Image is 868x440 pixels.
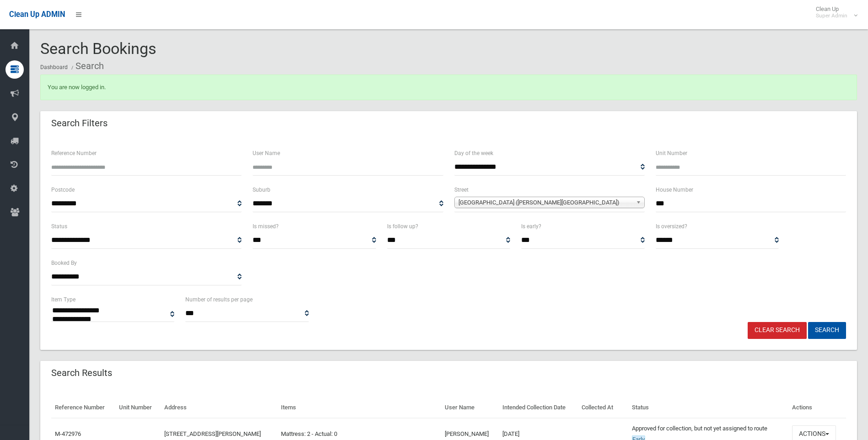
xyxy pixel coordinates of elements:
label: Booked By [51,258,77,268]
label: Is missed? [253,221,279,231]
label: Suburb [253,185,270,195]
th: Items [277,397,441,418]
span: [GEOGRAPHIC_DATA] ([PERSON_NAME][GEOGRAPHIC_DATA]) [458,197,632,208]
header: Search Results [40,364,123,382]
th: User Name [441,397,499,418]
th: Collected At [578,397,628,418]
a: Dashboard [40,64,68,70]
label: Is early? [521,221,541,231]
a: M-472976 [55,430,81,437]
th: Intended Collection Date [499,397,578,418]
label: House Number [656,185,693,195]
label: Status [51,221,67,231]
label: Day of the week [454,148,493,158]
a: [STREET_ADDRESS][PERSON_NAME] [164,430,261,437]
th: Actions [788,397,846,418]
small: Super Admin [816,12,847,19]
label: Number of results per page [185,295,253,305]
th: Reference Number [51,397,115,418]
label: Is follow up? [387,221,418,231]
label: Is oversized? [656,221,687,231]
label: Postcode [51,185,75,195]
th: Address [161,397,277,418]
label: User Name [253,148,280,158]
a: Clear Search [748,322,807,339]
span: Clean Up ADMIN [9,10,65,19]
label: Unit Number [656,148,687,158]
th: Unit Number [115,397,161,418]
button: Search [808,322,846,339]
li: Search [69,58,104,75]
label: Reference Number [51,148,97,158]
label: Street [454,185,469,195]
span: Search Bookings [40,39,156,58]
header: Search Filters [40,114,119,132]
span: Clean Up [811,5,857,19]
label: Item Type [51,295,75,305]
th: Status [628,397,788,418]
div: You are now logged in. [40,75,857,100]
